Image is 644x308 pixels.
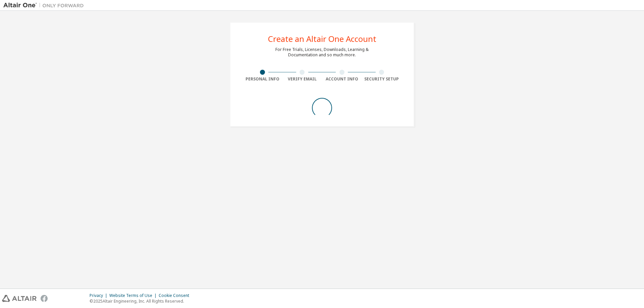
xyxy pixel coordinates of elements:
div: Create an Altair One Account [268,35,376,43]
div: Verify Email [282,76,322,82]
img: facebook.svg [41,295,48,302]
div: Privacy [90,293,109,298]
div: Personal Info [243,76,282,82]
p: © 2025 Altair Engineering, Inc. All Rights Reserved. [90,298,193,304]
div: Website Terms of Use [109,293,159,298]
img: Altair One [3,2,87,9]
div: For Free Trials, Licenses, Downloads, Learning & Documentation and so much more. [275,47,369,58]
img: altair_logo.svg [2,295,37,302]
div: Cookie Consent [159,293,193,298]
div: Account Info [322,76,362,82]
div: Security Setup [362,76,402,82]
